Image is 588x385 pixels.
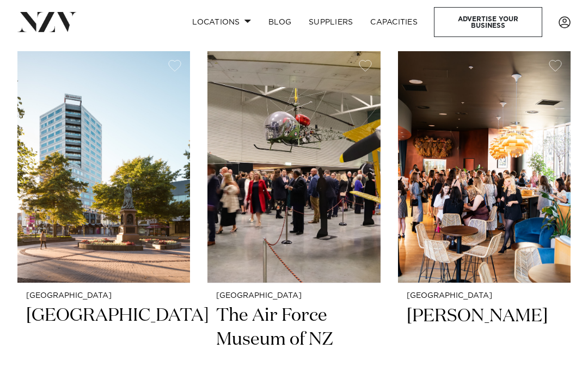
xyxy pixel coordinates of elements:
small: [GEOGRAPHIC_DATA] [26,292,181,300]
a: Advertise your business [434,7,542,37]
a: Capacities [362,10,426,34]
a: Locations [183,10,260,34]
small: [GEOGRAPHIC_DATA] [216,292,371,300]
a: BLOG [260,10,300,34]
small: [GEOGRAPHIC_DATA] [407,292,562,300]
h2: [PERSON_NAME] [407,304,562,375]
a: SUPPLIERS [300,10,362,34]
img: nzv-logo.png [17,12,77,32]
h2: The Air Force Museum of NZ [216,304,371,375]
h2: [GEOGRAPHIC_DATA] [26,304,181,375]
